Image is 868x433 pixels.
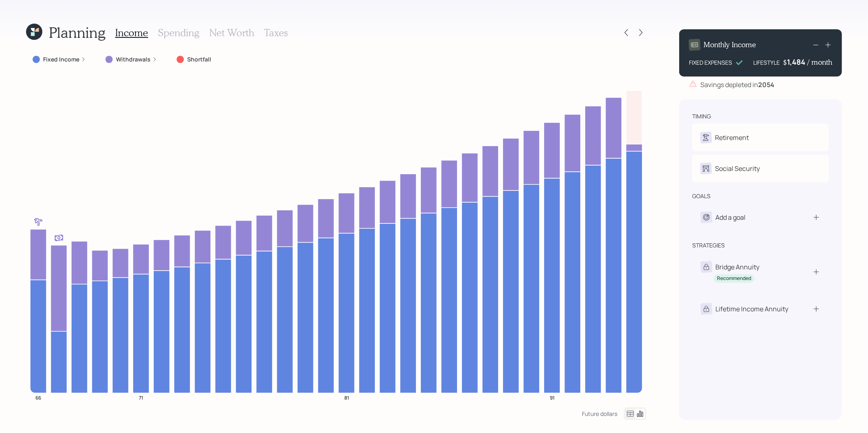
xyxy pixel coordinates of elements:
tspan: 66 [35,394,41,401]
h3: Spending [158,27,199,39]
div: Lifetime Income Annuity [715,304,788,314]
h3: Income [115,27,148,39]
div: Retirement [715,133,749,142]
h1: Planning [49,24,105,41]
h4: Monthly Income [704,40,756,49]
div: LIFESTYLE [753,58,780,67]
tspan: 81 [344,394,349,401]
div: Social Security [715,164,760,173]
div: timing [692,112,711,120]
div: Future dollars [582,410,617,418]
div: strategies [692,241,725,249]
tspan: 91 [550,394,555,401]
div: FIXED EXPENSES [689,58,732,67]
div: Recommended [717,275,751,282]
h4: $ [783,58,787,67]
label: Withdrawals [116,55,151,63]
label: Fixed Income [43,55,79,63]
h3: Taxes [264,27,288,39]
h3: Net Worth [209,27,254,39]
div: Savings depleted in [700,80,774,90]
div: goals [692,192,711,200]
div: Bridge Annuity [715,262,759,272]
div: 1,484 [787,57,807,67]
h4: / month [807,58,832,67]
label: Shortfall [187,55,211,63]
div: Add a goal [715,212,746,222]
tspan: 71 [139,394,143,401]
b: 2054 [758,80,774,89]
